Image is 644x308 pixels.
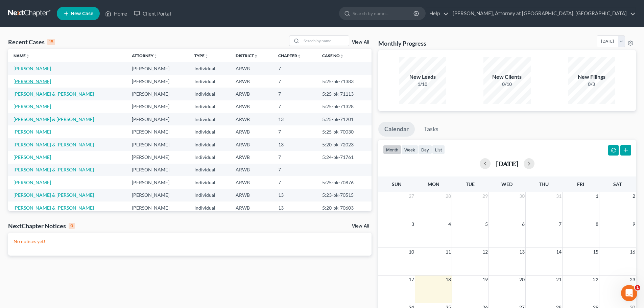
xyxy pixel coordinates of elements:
[595,192,599,200] span: 1
[592,248,599,256] span: 15
[126,113,189,125] td: [PERSON_NAME]
[568,81,615,88] div: 0/3
[317,189,372,202] td: 5:23-bk-70515
[613,181,622,187] span: Sat
[14,180,51,185] a: [PERSON_NAME]
[189,189,230,202] td: Individual
[577,181,584,187] span: Fri
[635,285,640,290] span: 1
[273,176,317,189] td: 7
[317,138,372,151] td: 5:20-bk-72023
[418,122,445,137] a: Tasks
[126,164,189,176] td: [PERSON_NAME]
[14,116,94,122] a: [PERSON_NAME] & [PERSON_NAME]
[273,151,317,163] td: 7
[153,54,158,58] i: unfold_more
[14,91,94,97] a: [PERSON_NAME] & [PERSON_NAME]
[236,53,258,58] a: Districtunfold_more
[14,53,30,58] a: Nameunfold_more
[432,145,445,154] button: list
[126,100,189,113] td: [PERSON_NAME]
[14,129,51,135] a: [PERSON_NAME]
[14,192,94,198] a: [PERSON_NAME] & [PERSON_NAME]
[558,220,562,228] span: 7
[230,113,273,125] td: ARWB
[130,7,174,20] a: Client Portal
[273,113,317,125] td: 13
[501,181,512,187] span: Wed
[496,160,518,167] h2: [DATE]
[230,189,273,202] td: ARWB
[521,220,525,228] span: 6
[519,276,525,284] span: 20
[8,38,55,46] div: Recent Cases
[302,36,349,46] input: Search by name...
[14,78,51,84] a: [PERSON_NAME]
[126,202,189,214] td: [PERSON_NAME]
[317,125,372,138] td: 5:25-bk-70030
[189,164,230,176] td: Individual
[230,202,273,214] td: ARWB
[273,100,317,113] td: 7
[449,7,636,20] a: [PERSON_NAME], Attorney at [GEOGRAPHIC_DATA], [GEOGRAPHIC_DATA]
[230,176,273,189] td: ARWB
[621,285,637,301] iframe: Intercom live chat
[539,181,549,187] span: Thu
[278,53,301,58] a: Chapterunfold_more
[230,151,273,163] td: ARWB
[317,176,372,189] td: 5:25-bk-70876
[595,220,599,228] span: 8
[482,248,488,256] span: 12
[428,181,439,187] span: Mon
[189,88,230,100] td: Individual
[14,103,51,109] a: [PERSON_NAME]
[71,11,93,16] span: New Case
[408,276,415,284] span: 17
[629,248,636,256] span: 16
[205,54,209,58] i: unfold_more
[383,145,401,154] button: month
[445,248,452,256] span: 11
[297,54,301,58] i: unfold_more
[317,113,372,125] td: 5:25-bk-71201
[102,7,130,20] a: Home
[378,122,415,137] a: Calendar
[484,220,488,228] span: 5
[392,181,402,187] span: Sun
[466,181,475,187] span: Tue
[378,39,426,47] h3: Monthly Progress
[322,53,344,58] a: Case Nounfold_more
[254,54,258,58] i: unfold_more
[230,62,273,75] td: ARWB
[126,138,189,151] td: [PERSON_NAME]
[230,88,273,100] td: ARWB
[273,75,317,88] td: 7
[189,151,230,163] td: Individual
[230,138,273,151] td: ARWB
[317,202,372,214] td: 5:20-bk-70603
[352,40,369,45] a: View All
[273,164,317,176] td: 7
[632,220,636,228] span: 9
[353,7,414,20] input: Search by name...
[555,248,562,256] span: 14
[399,81,446,88] div: 1/10
[629,276,636,284] span: 23
[568,73,615,81] div: New Filings
[14,142,94,147] a: [PERSON_NAME] & [PERSON_NAME]
[189,138,230,151] td: Individual
[230,125,273,138] td: ARWB
[399,73,446,81] div: New Leads
[14,238,366,245] p: No notices yet!
[26,54,30,58] i: unfold_more
[401,145,418,154] button: week
[230,75,273,88] td: ARWB
[555,276,562,284] span: 21
[448,220,452,228] span: 4
[126,176,189,189] td: [PERSON_NAME]
[194,53,209,58] a: Typeunfold_more
[126,88,189,100] td: [PERSON_NAME]
[483,81,531,88] div: 0/10
[418,145,432,154] button: day
[230,100,273,113] td: ARWB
